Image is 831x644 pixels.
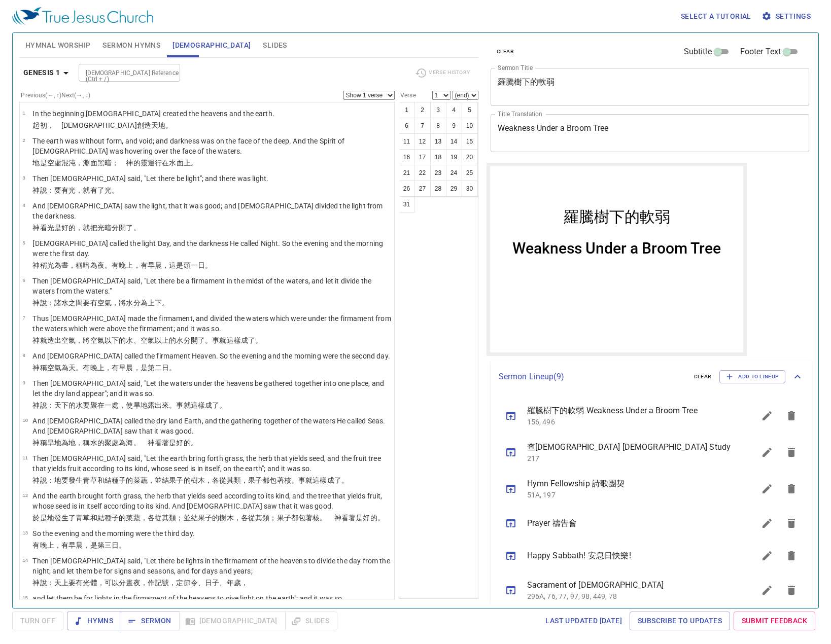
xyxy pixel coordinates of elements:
[399,102,415,118] button: 1
[527,417,731,427] p: 156, 496
[694,372,712,381] span: clear
[47,364,177,372] wh7121: 空氣
[83,261,212,269] wh7121: 暗
[688,371,718,383] button: clear
[90,439,198,447] wh7121: 水
[47,186,119,194] wh559: ：要有
[90,514,385,522] wh1877: 和結
[112,401,226,409] wh259: 處
[83,476,349,484] wh1876: 青草
[446,165,462,181] button: 24
[184,336,263,344] wh4325: 分開了
[129,615,171,627] span: Sermon
[430,149,446,165] button: 18
[198,261,212,269] wh259: 日
[68,299,169,307] wh4325: 之間
[169,579,248,587] wh226: ，定節令
[399,118,415,134] button: 6
[219,579,248,587] wh3117: 、年歲
[54,514,385,522] wh776: 發生了
[234,514,385,522] wh6086: ，各從其類
[198,514,385,522] wh6213: 果子
[12,7,153,25] img: True Jesus Church
[742,615,807,627] span: Submit Feedback
[155,336,262,344] wh7549: 以上
[462,118,478,134] button: 10
[32,109,274,119] p: In the beginning [DEMOGRAPHIC_DATA] created the heavens and the earth.
[40,364,177,372] wh430: 稱
[177,159,198,167] wh4325: 面
[32,528,195,539] p: So the evening and the morning were the third day.
[112,224,141,232] wh2822: 分開了
[40,224,141,232] wh430: 看
[32,158,391,168] p: 地
[83,401,226,409] wh4325: 要聚在
[119,514,385,522] wh2233: 的菜蔬
[102,39,160,52] span: Sermon Hymns
[32,400,391,410] p: 神
[414,133,431,150] button: 12
[105,514,385,522] wh2232: 種子
[97,476,349,484] wh1877: 和結
[499,371,686,383] p: Sermon Lineup ( 9 )
[32,513,391,523] p: 於是地
[498,123,803,142] textarea: Weakness Under a Broom Tree
[40,299,169,307] wh430: 說
[32,351,390,361] p: And [DEMOGRAPHIC_DATA] called the firmament Heaven. So the evening and the morning were the secon...
[681,10,751,23] span: Select a tutorial
[112,476,349,484] wh2232: 種子
[414,165,431,181] button: 22
[32,578,391,588] p: 神
[399,196,415,212] button: 31
[399,92,416,98] label: Verse
[47,121,173,129] wh7225: ， [DEMOGRAPHIC_DATA]
[105,364,177,372] wh6153: ，有早晨
[430,181,446,197] button: 28
[61,364,176,372] wh7549: 為天
[119,401,226,409] wh4725: ，使旱
[377,514,385,522] wh2896: 。
[241,476,349,484] wh4327: ，
[47,261,213,269] wh7121: 光
[22,557,28,563] span: 14
[22,240,25,245] span: 5
[430,165,446,181] button: 23
[491,46,521,58] button: clear
[83,541,126,549] wh1242: ，是第三
[169,336,262,344] wh5921: 的水
[541,612,626,630] a: Last updated [DATE]
[630,612,730,630] a: Subscribe to Updates
[22,202,25,208] span: 4
[148,476,349,484] wh6212: ，並結
[263,39,287,52] span: Slides
[399,165,415,181] button: 21
[462,165,478,181] button: 25
[22,455,28,460] span: 11
[40,336,263,344] wh430: 就造出
[446,181,462,197] button: 29
[47,476,349,484] wh559: ：地
[155,439,198,447] wh430: 看著
[76,159,198,167] wh922: ，淵
[112,439,198,447] wh4723: 處為海
[47,299,169,307] wh559: ：諸水
[61,476,349,484] wh776: 要發生
[76,186,119,194] wh216: ，就有了光
[76,514,385,522] wh3318: 青草
[75,615,113,627] span: Hymns
[527,405,731,417] span: 羅騰樹下的軟弱 Weakness Under a Broom Tree
[32,593,344,603] p: and let them be for lights in the firmament of the heavens to give light on the earth"; and it wa...
[47,579,248,587] wh559: ：天上
[105,261,212,269] wh3915: 。有晚上
[527,579,731,591] span: Sacrament of [DEMOGRAPHIC_DATA]
[22,380,25,385] span: 9
[269,514,384,522] wh4327: ；果子都包著核
[527,517,731,529] span: Prayer 禱告會
[165,121,172,129] wh776: 。
[162,364,176,372] wh8145: 日
[22,137,25,143] span: 2
[399,149,415,165] button: 16
[291,476,349,484] wh2233: 。事就這樣成了。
